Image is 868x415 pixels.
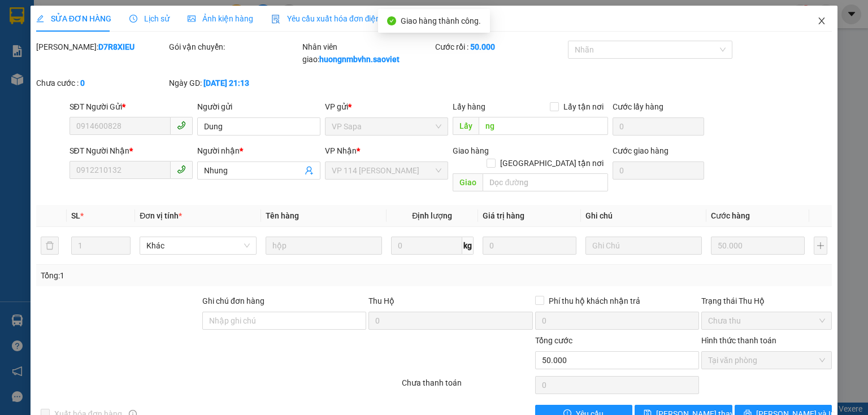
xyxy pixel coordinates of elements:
span: SL [71,211,80,220]
div: Trạng thái Thu Hộ [701,295,832,307]
span: close [817,16,826,25]
span: Ảnh kiện hàng [188,14,253,23]
span: clock-circle [129,15,137,23]
input: Ghi Chú [585,237,702,255]
span: VP 114 Trần Nhật Duật [332,162,441,179]
b: huongnmbvhn.saoviet [319,55,400,64]
div: Chưa cước : [36,77,167,89]
img: icon [271,15,280,24]
span: Tên hàng [266,211,299,220]
div: Ngày GD: [169,77,300,89]
label: Ghi chú đơn hàng [202,296,264,305]
div: Tổng: 1 [41,269,336,282]
div: Gói vận chuyển: [169,41,300,53]
span: Khác [146,237,249,254]
div: Người gửi [197,101,320,113]
b: 0 [80,78,85,88]
label: Hình thức thanh toán [701,336,776,345]
div: Người nhận [197,145,320,157]
span: Lịch sử [129,14,170,23]
div: SĐT Người Nhận [70,145,193,157]
span: Lấy hàng [453,102,485,111]
input: Dọc đường [483,173,608,191]
span: Chưa thu [708,312,825,329]
span: phone [177,121,186,130]
button: Close [806,6,837,37]
span: check-circle [387,16,396,25]
input: Cước giao hàng [613,161,704,180]
th: Ghi chú [581,205,706,227]
label: Cước giao hàng [613,146,669,155]
span: Thu Hộ [368,296,394,305]
span: SỬA ĐƠN HÀNG [36,14,111,23]
span: Giao [453,173,483,191]
div: Cước rồi : [435,41,566,53]
button: delete [41,237,59,255]
div: SĐT Người Gửi [70,101,193,113]
input: 0 [483,237,576,255]
span: phone [177,165,186,174]
span: Lấy tận nơi [559,101,608,113]
input: Ghi chú đơn hàng [202,312,366,330]
div: Chưa thanh toán [401,377,533,396]
span: kg [462,237,474,255]
input: Cước lấy hàng [613,117,704,136]
span: Giao hàng [453,146,489,155]
span: edit [36,15,44,23]
span: [GEOGRAPHIC_DATA] tận nơi [496,157,608,169]
input: 0 [711,237,805,255]
span: Giá trị hàng [483,211,524,220]
div: Nhân viên giao: [302,41,433,65]
div: VP gửi [325,101,448,113]
span: Tại văn phòng [708,352,825,369]
label: Cước lấy hàng [613,102,663,111]
b: D7R8XIEU [98,42,134,51]
span: Phí thu hộ khách nhận trả [544,295,645,307]
span: Đơn vị tính [140,211,182,220]
b: 50.000 [470,42,495,51]
input: VD: Bàn, Ghế [266,237,382,255]
button: plus [814,237,827,255]
span: VP Sapa [332,118,441,135]
input: Dọc đường [479,117,608,135]
b: [DATE] 21:13 [203,78,249,88]
div: [PERSON_NAME]: [36,41,167,53]
span: VP Nhận [325,146,357,155]
span: Lấy [453,117,479,135]
span: Định lượng [412,211,452,220]
span: Tổng cước [535,336,572,345]
span: Cước hàng [711,211,750,220]
span: Yêu cầu xuất hóa đơn điện tử [271,14,390,23]
span: picture [188,15,196,23]
span: user-add [305,166,314,175]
